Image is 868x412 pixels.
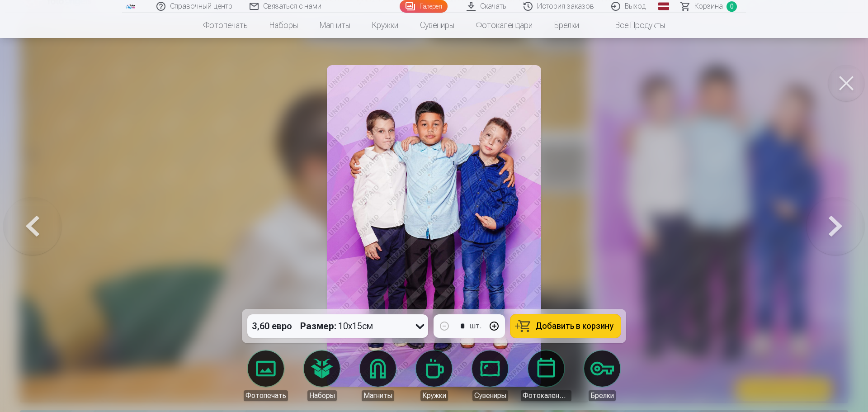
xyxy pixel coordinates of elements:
[300,321,334,331] font: Размер
[409,350,459,401] a: Кружки
[361,13,409,38] a: Кружки
[259,13,309,38] a: Наборы
[263,2,321,10] font: Связаться с нами
[252,321,292,331] font: 3,60 евро
[338,321,373,331] font: 10x15см
[523,391,575,400] font: Фотокалендари
[309,13,361,38] a: Магниты
[480,2,506,10] font: Скачать
[615,20,665,30] font: Все продукты
[422,391,446,400] font: Кружки
[309,391,335,400] font: Наборы
[241,350,291,401] a: Фотопечать
[590,13,676,38] a: Все продукты
[203,20,248,30] font: Фотопечать
[170,2,232,10] font: Справочный центр
[694,2,723,10] font: Корзина
[269,20,298,30] font: Наборы
[625,2,646,10] font: Выход
[730,3,734,10] font: 0
[245,391,286,400] font: Фотопечать
[543,13,590,38] a: Брелки
[536,321,613,331] font: Добавить в корзину
[334,321,336,331] font: :
[409,13,465,38] a: Сувениры
[577,350,627,401] a: Брелки
[476,20,533,30] font: Фотокалендари
[297,350,347,401] a: Наборы
[465,350,515,401] a: Сувениры
[126,4,136,9] img: /fa1
[363,391,392,400] font: Магниты
[537,2,594,10] font: История заказов
[353,350,403,401] a: Магниты
[372,20,398,30] font: Кружки
[590,391,614,400] font: Брелки
[470,322,481,330] font: шт.
[320,20,350,30] font: Магниты
[521,350,571,401] a: Фотокалендари
[193,13,259,38] a: Фотопечать
[554,20,579,30] font: Брелки
[420,3,442,10] font: Галерея
[510,314,621,338] button: Добавить в корзину
[420,20,454,30] font: Сувениры
[474,391,506,400] font: Сувениры
[465,13,543,38] a: Фотокалендари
